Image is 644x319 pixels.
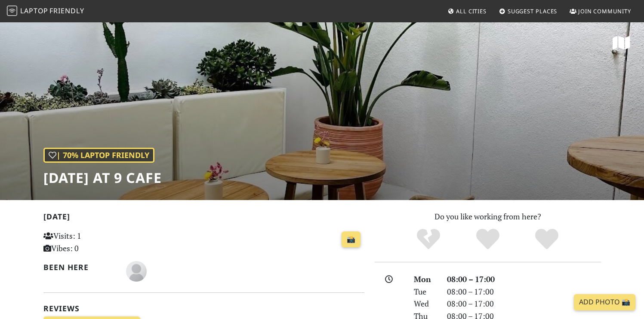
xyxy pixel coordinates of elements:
span: Laptop [20,6,48,15]
div: 08:00 – 17:00 [442,286,606,298]
span: Suggest Places [508,7,558,15]
p: Do you like working from here? [375,210,601,223]
span: Join Community [578,7,631,15]
span: Ana Conduto [126,265,147,276]
div: No [399,228,458,251]
p: Visits: 1 Vibes: 0 [43,230,144,255]
img: LaptopFriendly [7,6,17,16]
div: 08:00 – 17:00 [442,298,606,310]
a: Suggest Places [496,3,561,19]
a: Join Community [566,3,635,19]
div: Mon [409,273,441,286]
a: 📸 [342,231,361,248]
h2: Been here [43,263,116,272]
a: LaptopFriendly LaptopFriendly [7,4,84,19]
div: Yes [458,228,518,251]
div: Wed [409,298,441,310]
a: Add Photo 📸 [574,294,635,310]
div: | 70% Laptop Friendly [43,148,154,163]
div: 08:00 – 17:00 [442,273,606,286]
span: All Cities [456,7,487,15]
img: blank-535327c66bd565773addf3077783bbfce4b00ec00e9fd257753287c682c7fa38.png [126,261,147,282]
h1: [DATE] at 9 Cafe [43,170,162,186]
span: Friendly [49,6,84,15]
a: All Cities [444,3,490,19]
h2: [DATE] [43,212,364,225]
h2: Reviews [43,304,364,313]
div: Definitely! [517,228,576,251]
div: Tue [409,286,441,298]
